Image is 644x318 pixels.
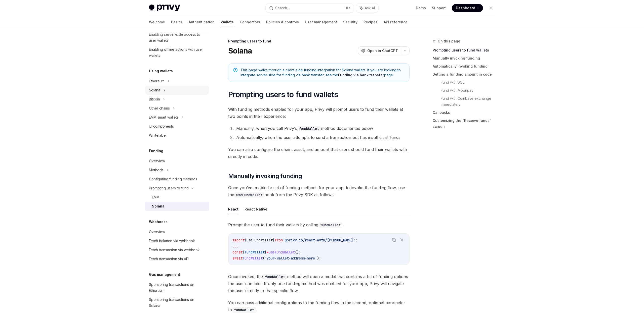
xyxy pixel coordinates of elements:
a: Security [343,16,357,28]
div: Fetch balance via webhook [149,238,195,244]
span: import [232,238,245,242]
span: Prompting users to fund wallets [228,90,338,99]
a: Overview [145,156,209,166]
a: Customizing the “Receive funds” screen [433,117,499,131]
span: ; [355,238,357,242]
a: Funding via bank transfer [338,73,384,77]
a: Welcome [149,16,165,28]
a: Setting a funding amount in code [433,70,499,78]
span: useFundWallet [247,238,273,242]
button: Search...⌘K [266,4,354,13]
a: API reference [384,16,408,28]
a: Authentication [189,16,215,28]
span: 'your-wallet-address-here' [265,256,317,260]
div: Overview [149,158,165,164]
button: React Native [245,203,267,215]
div: Other chains [149,105,170,111]
span: ... [232,244,238,248]
div: UI components [149,123,174,129]
div: Sponsoring transactions on Ethereum [149,282,206,294]
span: Dashboard [456,6,475,11]
a: Fund with Coinbase exchange immediately [441,94,499,109]
a: Prompting users to fund wallets [433,46,499,54]
button: Ask AI [399,237,405,243]
a: Fetch transaction via webhook [145,245,209,254]
span: Open in ChatGPT [367,48,398,53]
span: Manually invoking funding [228,172,302,180]
button: Toggle dark mode [487,4,495,12]
button: React [228,203,238,215]
button: Ask AI [356,4,378,13]
div: Methods [149,167,164,173]
span: You can also configure the chain, asset, and amount that users should fund their wallets with dir... [228,146,410,160]
code: fundWallet [297,126,321,131]
a: Fetch transaction via API [145,254,209,263]
div: Enabling server-side access to user wallets [149,31,206,43]
span: You can pass additional configurations to the funding flow in the second, optional parameter to . [228,299,410,313]
button: Copy the contents from the code block [391,237,397,243]
div: Prompting users to fund [149,185,189,191]
a: Connectors [240,16,260,28]
span: ( [263,256,265,260]
div: Fetch transaction via webhook [149,247,200,253]
code: fundWallet [232,307,256,313]
a: Fetch balance via webhook [145,236,209,245]
a: Support [432,6,446,11]
span: ⌘ K [345,6,351,10]
div: Search... [275,5,289,11]
div: Enabling offline actions with user wallets [149,46,206,59]
span: fundWallet [245,250,265,254]
div: Whitelabel [149,132,167,138]
div: Configuring funding methods [149,176,197,182]
span: { [243,250,245,254]
button: Open in ChatGPT [358,46,401,55]
li: Manually, when you call Privy’s method documented below [235,125,410,132]
div: Solana [149,87,160,93]
span: } [265,250,267,254]
a: Sponsoring transactions on Ethereum [145,280,209,295]
h5: Using wallets [149,68,173,74]
span: Prompt the user to fund their wallets by calling . [228,221,410,228]
a: Automatically invoking funding [433,62,499,70]
a: Callbacks [433,109,499,117]
div: EVM [152,194,159,200]
svg: Note [233,68,237,72]
a: Dashboard [452,4,483,12]
h1: Solana [228,46,252,55]
a: Enabling server-side access to user wallets [145,30,209,45]
img: light logo [149,5,180,12]
span: fundWallet [243,256,263,260]
a: Whitelabel [145,131,209,140]
span: useFundWallet [269,250,295,254]
span: = [267,250,269,254]
span: from [275,238,283,242]
div: EVM smart wallets [149,114,179,120]
span: This page walks through a client-side funding integration for Solana wallets. If you are looking ... [240,68,404,78]
a: Fund with Moonpay [441,86,499,94]
a: Sponsoring transactions on Solana [145,295,209,310]
code: useFundWallet [234,192,264,198]
a: UI components [145,122,209,131]
h5: Webhooks [149,219,168,225]
span: On this page [438,38,460,44]
a: Configuring funding methods [145,175,209,184]
span: (); [295,250,301,254]
h5: Funding [149,148,163,154]
div: Fetch transaction via API [149,256,189,262]
a: Solana [145,202,209,211]
span: await [232,256,243,260]
div: Solana [152,203,165,209]
li: Automatically, when the user attempts to send a transaction but has insufficient funds [235,134,410,141]
a: Basics [171,16,183,28]
a: User management [305,16,337,28]
span: Once invoked, the method will open a modal that contains a list of funding options the user can t... [228,273,410,294]
h5: Gas management [149,272,180,278]
code: fundWallet [263,274,287,280]
span: With funding methods enabled for your app, Privy will prompt users to fund their wallets at two p... [228,106,410,120]
a: Manually invoking funding [433,54,499,62]
span: Once you’ve enabled a set of funding methods for your app, to invoke the funding flow, use the ho... [228,184,410,198]
span: '@privy-io/react-auth/[PERSON_NAME]' [283,238,355,242]
div: Sponsoring transactions on Solana [149,297,206,309]
span: { [245,238,247,242]
a: EVM [145,193,209,202]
